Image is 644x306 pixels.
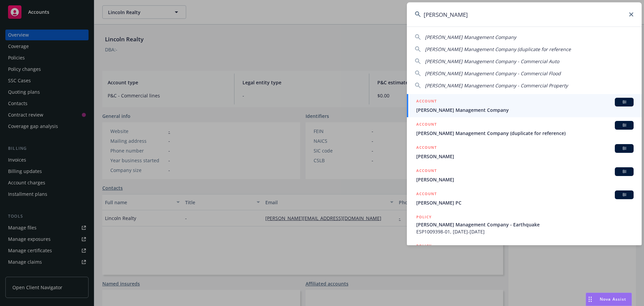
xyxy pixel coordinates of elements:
[425,46,571,52] span: [PERSON_NAME] Management Company (duplicate for reference
[586,293,594,306] div: Drag to move
[416,153,634,160] span: [PERSON_NAME]
[407,210,642,239] a: POLICY[PERSON_NAME] Management Company - EarthquakeESP1009398-01, [DATE]-[DATE]
[425,70,561,77] span: [PERSON_NAME] Management Company - Commercial Flood
[416,121,437,129] h5: ACCOUNT
[407,140,642,164] a: ACCOUNTBI[PERSON_NAME]
[407,117,642,140] a: ACCOUNTBI[PERSON_NAME] Management Company (duplicate for reference)
[618,192,631,198] span: BI
[425,58,559,64] span: [PERSON_NAME] Management Company - Commercial Auto
[618,99,631,105] span: BI
[416,214,432,220] h5: POLICY
[416,106,634,114] span: [PERSON_NAME] Management Company
[416,221,634,228] span: [PERSON_NAME] Management Company - Earthquake
[407,94,642,117] a: ACCOUNTBI[PERSON_NAME] Management Company
[407,239,642,268] a: POLICY
[407,164,642,187] a: ACCOUNTBI[PERSON_NAME]
[425,82,568,89] span: [PERSON_NAME] Management Company - Commercial Property
[416,176,634,183] span: [PERSON_NAME]
[416,190,437,199] h5: ACCOUNT
[407,187,642,210] a: ACCOUNTBI[PERSON_NAME] PC
[618,169,631,175] span: BI
[425,34,516,40] span: [PERSON_NAME] Management Company
[618,145,631,151] span: BI
[600,296,626,302] span: Nova Assist
[416,144,437,152] h5: ACCOUNT
[407,2,642,27] input: Search...
[416,130,634,137] span: [PERSON_NAME] Management Company (duplicate for reference)
[586,293,632,306] button: Nova Assist
[416,98,437,106] h5: ACCOUNT
[618,122,631,128] span: BI
[416,167,437,175] h5: ACCOUNT
[416,199,634,206] span: [PERSON_NAME] PC
[416,228,634,235] span: ESP1009398-01, [DATE]-[DATE]
[416,243,432,249] h5: POLICY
